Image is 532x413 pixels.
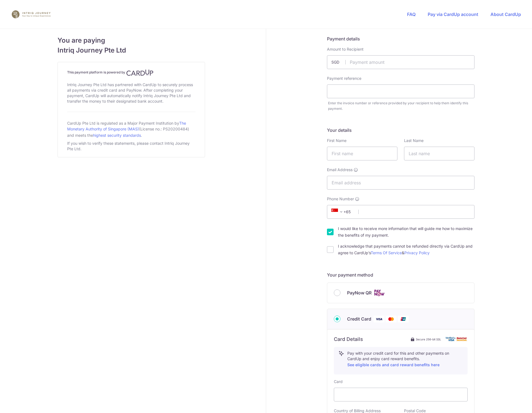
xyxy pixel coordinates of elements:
span: Phone Number [327,196,354,202]
a: Privacy Policy [404,250,430,255]
div: Enter the invoice number or reference provided by your recipient to help them identify this payment. [328,100,474,111]
label: Card [334,379,343,384]
input: Payment amount [327,55,474,69]
div: PayNow QR Cards logo [334,289,468,296]
a: About CardUp [490,12,521,17]
h4: This payment platform is powered by [67,69,195,76]
span: Credit Card [347,316,371,322]
a: FAQ [407,12,416,17]
img: CardUp [126,69,153,76]
label: I acknowledge that payments cannot be refunded directly via CardUp and agree to CardUp’s & [338,243,474,256]
div: CardUp Pte Ltd is regulated as a Major Payment Institution by (License no.: PS20200484) and meets... [67,119,195,140]
iframe: Secure card payment input frame [339,391,463,398]
span: Secure 256-bit SSL [416,337,441,341]
img: Mastercard [386,316,397,322]
span: SGD [331,59,346,65]
input: First name [327,147,397,160]
div: Credit Card Visa Mastercard Union Pay [334,316,468,322]
label: First Name [327,138,347,143]
a: See eligible cards and card reward benefits here [347,362,440,367]
img: card secure [446,337,468,341]
h6: Card Details [334,336,363,343]
p: Pay with your credit card for this and other payments on CardUp and enjoy card reward benefits. [347,351,463,368]
label: Last Name [404,138,424,143]
input: Last name [404,147,474,160]
div: If you wish to verify these statements, please contact Intriq Journey Pte Ltd. [67,140,195,153]
img: Visa [373,316,384,322]
span: You are paying [58,35,205,45]
h5: Your details [327,127,474,133]
input: Email address [327,176,474,190]
span: Email Address [327,167,353,173]
span: +65 [330,209,354,215]
img: Union Pay [398,316,409,322]
label: I would like to receive more information that will guide me how to maximize the benefits of my pa... [338,225,474,239]
h5: Your payment method [327,272,474,278]
label: Amount to Recipient [327,47,364,52]
span: PayNow QR [347,289,372,296]
label: Payment reference [327,76,361,81]
a: Pay via CardUp account [428,12,478,17]
a: Terms Of Service [371,250,402,255]
span: +65 [331,209,345,215]
h5: Payment details [327,35,474,42]
div: Intriq Journey Pte Ltd has partnered with CardUp to securely process all payments via credit card... [67,81,195,105]
span: Intriq Journey Pte Ltd [58,45,205,55]
a: highest security standards [93,133,141,138]
img: Cards logo [374,289,385,296]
